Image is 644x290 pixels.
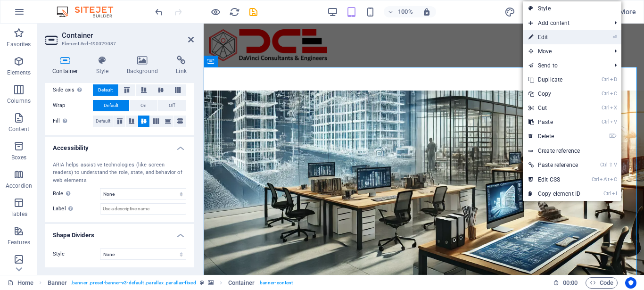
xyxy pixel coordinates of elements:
[422,8,431,16] i: On resize automatically adjust zoom level to fit chosen device.
[8,125,29,133] p: Content
[89,56,120,75] h4: Style
[53,116,93,127] label: Fill
[93,84,118,96] button: Default
[614,162,617,168] i: V
[53,251,65,257] span: Style
[54,6,125,17] img: Editor Logo
[98,84,113,96] span: Default
[592,176,599,182] i: Ctrl
[8,277,33,289] a: Click to cancel selection. Double-click to open Pages
[208,280,214,285] i: This element contains a background
[504,7,515,17] i: Design (Ctrl+Alt+Y)
[53,161,186,185] div: ARIA helps assistive technologies (like screen readers) to understand the role, state, and behavi...
[610,76,617,83] i: D
[600,176,609,182] i: Alt
[612,191,617,197] i: I
[248,6,259,17] button: save
[602,105,609,111] i: Ctrl
[590,277,613,289] span: Code
[523,187,586,201] a: CtrlICopy element ID
[11,154,27,161] p: Boxes
[140,100,147,111] span: On
[398,6,413,17] h6: 100%
[523,129,586,143] a: ⌦Delete
[523,115,586,129] a: CtrlVPaste
[609,162,613,168] i: ⇧
[610,105,617,111] i: X
[523,30,586,44] a: ⏎Edit
[602,91,609,97] i: Ctrl
[553,277,578,289] h6: Session time
[229,7,240,17] i: Reload page
[93,116,114,127] button: Default
[523,173,586,187] a: CtrlAltCEdit CSS
[563,277,578,289] span: 00 00
[612,34,617,40] i: ⏎
[45,224,194,241] h4: Shape Dividers
[7,41,31,48] p: Favorites
[603,191,611,197] i: Ctrl
[600,162,608,168] i: Ctrl
[130,100,157,111] button: On
[523,16,607,30] span: Add content
[7,97,31,105] p: Columns
[504,6,516,17] button: design
[523,144,621,158] a: Create reference
[384,6,417,17] button: 100%
[6,182,32,190] p: Accordion
[523,87,586,101] a: CtrlCCopy
[104,100,118,111] span: Default
[586,277,618,289] button: Code
[10,210,27,218] p: Tables
[53,203,100,215] label: Label
[93,100,129,111] button: Default
[158,100,186,111] button: Off
[258,277,293,289] span: . banner-content
[100,203,186,215] input: Use a descriptive name
[248,7,259,17] i: Save (Ctrl+S)
[45,137,194,154] h4: Accessibility
[169,56,194,75] h4: Link
[523,101,586,115] a: CtrlXCut
[625,277,636,289] button: Usercentrics
[609,133,617,139] i: ⌦
[71,277,196,289] span: . banner .preset-banner-v3-default .parallax .parallax-fixed
[7,69,31,76] p: Elements
[169,100,175,111] span: Off
[523,158,586,172] a: Ctrl⇧VPaste reference
[570,279,571,286] span: :
[523,44,607,58] span: Move
[229,6,240,17] button: reload
[610,91,617,97] i: C
[45,56,89,75] h4: Container
[153,6,165,17] button: undo
[200,280,204,285] i: This element is a customizable preset
[523,58,607,73] a: Send to
[53,188,73,199] span: Role
[602,76,609,83] i: Ctrl
[8,239,30,246] p: Features
[610,176,617,182] i: C
[53,84,93,96] label: Side axis
[602,119,609,125] i: Ctrl
[62,31,194,40] h2: Container
[523,1,621,16] a: Style
[48,277,67,289] span: Click to select. Double-click to edit
[48,277,293,289] nav: breadcrumb
[154,7,165,17] i: Undo: center_mode_change (Ctrl+Z)
[210,6,221,17] button: Click here to leave preview mode and continue editing
[53,100,93,111] label: Wrap
[610,119,617,125] i: V
[62,40,175,48] h3: Element #ed-490029087
[96,116,110,127] span: Default
[228,277,255,289] span: Click to select. Double-click to edit
[523,73,586,87] a: CtrlDDuplicate
[120,56,169,75] h4: Background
